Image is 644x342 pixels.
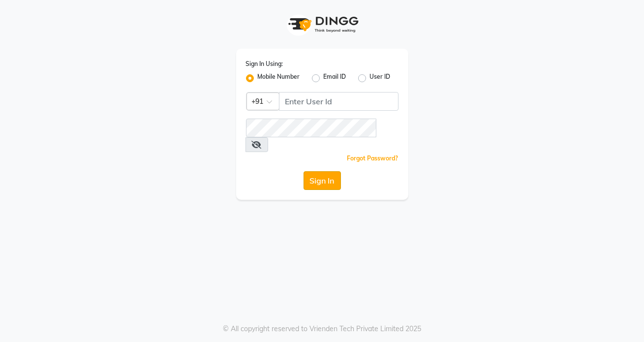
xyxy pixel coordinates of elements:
label: Email ID [324,72,346,84]
label: Sign In Using: [246,60,283,68]
button: Sign In [304,171,341,190]
label: User ID [370,72,391,84]
input: Username [246,119,376,137]
input: Username [279,92,399,111]
a: Forgot Password? [347,155,399,162]
img: logo1.svg [283,10,362,39]
label: Mobile Number [258,72,300,84]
